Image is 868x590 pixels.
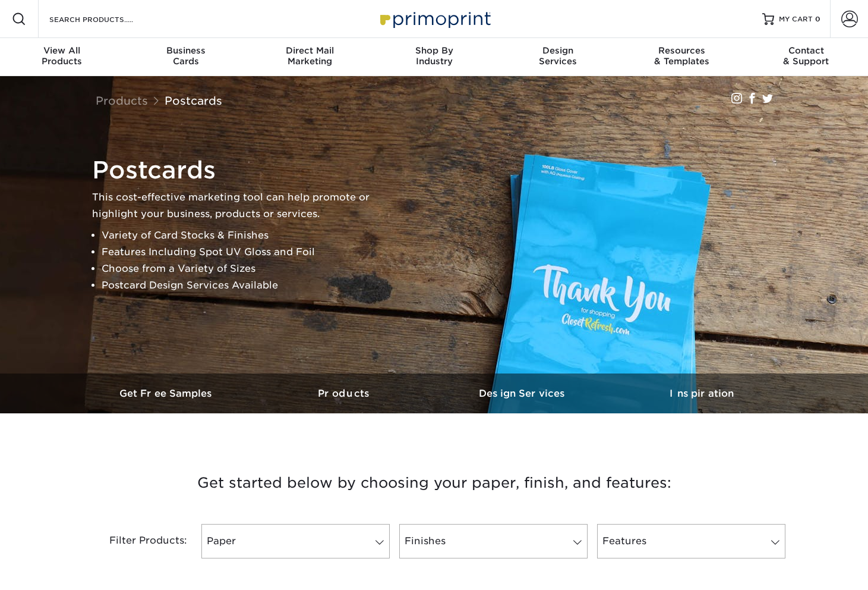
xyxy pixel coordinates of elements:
a: Products [96,94,148,107]
li: Variety of Card Stocks & Finishes [102,227,389,244]
div: & Templates [620,45,744,67]
h1: Postcards [92,156,389,184]
span: Resources [620,45,744,56]
h3: Inspiration [613,388,791,399]
h3: Get started below by choosing your paper, finish, and features: [87,456,782,510]
span: Shop By [372,45,496,56]
div: Marketing [248,45,372,67]
input: SEARCH PRODUCTS..... [48,12,164,26]
a: Design Services [434,374,613,413]
div: Filter Products: [78,524,197,558]
span: Business [124,45,248,56]
a: Paper [201,524,390,558]
h3: Products [256,388,434,399]
a: Inspiration [613,374,791,413]
a: Products [256,374,434,413]
span: 0 [815,15,820,23]
div: Cards [124,45,248,67]
li: Features Including Spot UV Gloss and Foil [102,244,389,261]
a: Get Free Samples [78,374,256,413]
a: Resources& Templates [620,38,744,76]
h3: Get Free Samples [78,388,256,399]
a: Finishes [399,524,588,558]
div: & Support [744,45,868,67]
span: Design [496,45,620,56]
a: Direct MailMarketing [248,38,372,76]
a: BusinessCards [124,38,248,76]
img: Primoprint [375,6,494,32]
div: Services [496,45,620,67]
p: This cost-effective marketing tool can help promote or highlight your business, products or servi... [92,189,389,222]
a: Features [597,524,785,558]
span: Contact [744,45,868,56]
h3: Design Services [434,388,613,399]
div: Industry [372,45,496,67]
a: Postcards [165,94,222,107]
span: MY CART [779,14,813,24]
a: DesignServices [496,38,620,76]
a: Shop ByIndustry [372,38,496,76]
li: Choose from a Variety of Sizes [102,261,389,277]
li: Postcard Design Services Available [102,277,389,294]
span: Direct Mail [248,45,372,56]
a: Contact& Support [744,38,868,76]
